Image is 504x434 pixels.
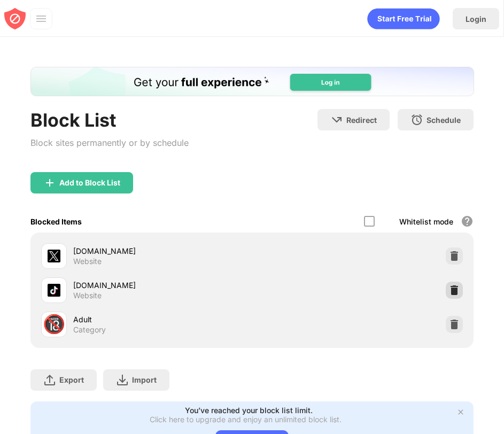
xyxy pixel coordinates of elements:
div: [DOMAIN_NAME] [73,280,252,291]
div: Export [59,375,84,384]
div: [DOMAIN_NAME] [73,245,252,257]
img: blocksite-icon-red.svg [4,8,26,29]
div: Blocked Items [30,217,82,226]
div: Login [466,14,486,24]
div: You’ve reached your block list limit. [185,406,313,415]
div: Adult [73,314,252,325]
div: Whitelist mode [399,217,453,226]
div: Schedule [427,115,461,125]
img: x-button.svg [456,408,465,416]
div: Import [132,375,157,384]
iframe: Banner [30,67,474,96]
div: Block List [30,109,189,131]
div: animation [367,8,440,29]
div: Website [73,291,102,300]
img: favicons [48,250,60,262]
div: Block sites permanently or by schedule [30,135,189,151]
div: Click here to upgrade and enjoy an unlimited block list. [150,415,342,424]
img: favicons [48,284,60,297]
div: Redirect [346,115,377,125]
div: Add to Block List [59,179,120,187]
div: 🔞 [43,313,65,335]
div: Category [73,325,106,335]
div: Website [73,257,102,266]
